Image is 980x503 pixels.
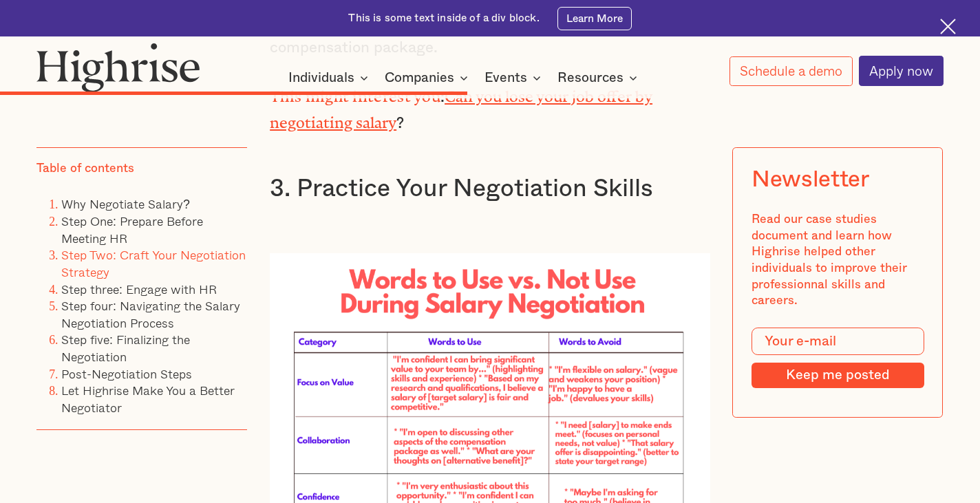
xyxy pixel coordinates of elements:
div: Events [484,69,527,86]
a: Schedule a demo [729,56,853,86]
div: Newsletter [752,166,869,193]
div: Table of contents [36,160,134,176]
img: Cross icon [940,19,956,34]
a: Step five: Finalizing the Negotiation [61,330,190,366]
div: Resources [557,69,641,86]
img: Highrise logo [36,43,200,92]
p: : ? [270,81,710,136]
a: Learn More [557,7,631,30]
div: Individuals [288,69,372,86]
div: Resources [557,69,624,86]
h3: 3. Practice Your Negotiation Skills [270,173,710,204]
a: Step three: Engage with HR [61,279,217,298]
div: Individuals [288,69,354,86]
div: Companies [385,69,472,86]
div: Events [484,69,545,86]
form: Modal Form [752,327,924,388]
input: Keep me posted [752,362,924,387]
div: Companies [385,69,454,86]
a: Why Negotiate Salary? [61,194,190,213]
a: Let Highrise Make You a Better Negotiator [61,381,235,417]
a: Post-Negotiation Steps [61,364,192,383]
a: Step four: Navigating the Salary Negotiation Process [61,296,240,332]
a: Step One: Prepare Before Meeting HR [61,211,203,248]
a: Apply now [859,56,944,86]
input: Your e-mail [752,327,924,354]
a: Step Two: Craft Your Negotiation Strategy [61,245,246,281]
div: This is some text inside of a div block. [348,11,539,25]
div: Read our case studies document and learn how Highrise helped other individuals to improve their p... [752,211,924,309]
